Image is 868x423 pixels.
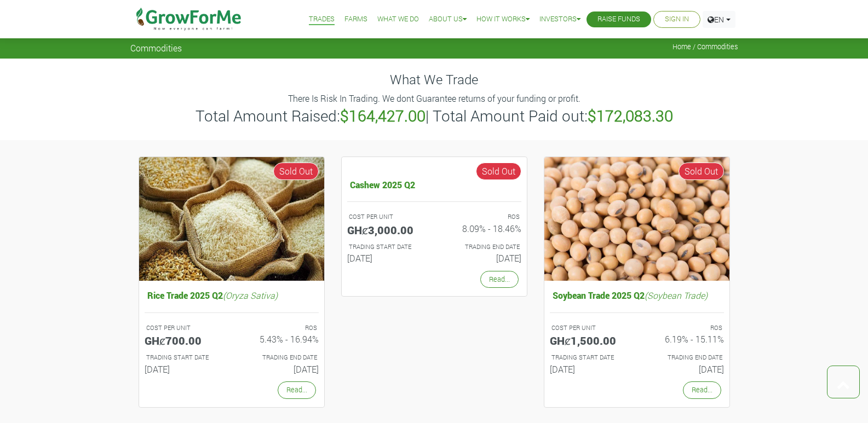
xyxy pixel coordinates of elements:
h5: GHȼ700.00 [145,334,223,347]
p: Estimated Trading End Date [242,353,317,362]
a: About Us [429,14,467,25]
h5: Cashew 2025 Q2 [347,177,521,193]
h5: Soybean Trade 2025 Q2 [550,287,724,303]
h6: 6.19% - 15.11% [645,334,724,344]
span: Commodities [130,43,182,53]
a: Read... [480,271,519,288]
p: COST PER UNIT [551,323,627,333]
h6: [DATE] [550,364,629,374]
h6: [DATE] [442,253,521,263]
h6: 5.43% - 16.94% [240,334,319,344]
a: Soybean Trade 2025 Q2(Soybean Trade) COST PER UNIT GHȼ1,500.00 ROS 6.19% - 15.11% TRADING START D... [550,287,724,379]
img: growforme image [139,157,324,281]
a: Read... [278,381,316,398]
span: Sold Out [273,163,319,180]
h5: Rice Trade 2025 Q2 [145,287,319,303]
p: ROS [242,323,317,333]
p: COST PER UNIT [349,212,424,222]
p: ROS [444,212,520,222]
h6: [DATE] [645,364,724,374]
a: How it Works [476,14,530,25]
a: Sign In [665,14,689,25]
p: Estimated Trading Start Date [551,353,627,362]
a: Read... [683,381,721,398]
h4: What We Trade [130,72,738,88]
b: $172,083.30 [588,106,673,126]
b: $164,427.00 [340,106,426,126]
h3: Total Amount Raised: | Total Amount Paid out: [132,107,737,125]
span: Sold Out [679,163,724,180]
a: Farms [344,14,367,25]
i: (Oryza Sativa) [223,289,278,301]
h5: GHȼ1,500.00 [550,334,629,347]
a: Rice Trade 2025 Q2(Oryza Sativa) COST PER UNIT GHȼ700.00 ROS 5.43% - 16.94% TRADING START DATE [D... [145,287,319,379]
h5: GHȼ3,000.00 [347,223,426,236]
a: Cashew 2025 Q2 COST PER UNIT GHȼ3,000.00 ROS 8.09% - 18.46% TRADING START DATE [DATE] TRADING END... [347,177,521,268]
span: Sold Out [476,163,521,180]
h6: [DATE] [240,364,319,374]
a: Raise Funds [597,14,640,25]
a: What We Do [377,14,419,25]
p: COST PER UNIT [146,323,222,333]
a: Trades [309,14,335,25]
p: Estimated Trading Start Date [146,353,222,362]
h6: [DATE] [347,253,426,263]
a: Investors [539,14,580,25]
p: ROS [647,323,722,333]
img: growforme image [544,157,729,281]
p: Estimated Trading End Date [444,242,520,252]
span: Home / Commodities [672,43,738,51]
i: (Soybean Trade) [645,289,708,301]
a: EN [703,11,735,28]
h6: 8.09% - 18.46% [442,223,521,234]
p: There Is Risk In Trading. We dont Guarantee returns of your funding or profit. [132,92,737,105]
p: Estimated Trading End Date [647,353,722,362]
p: Estimated Trading Start Date [349,242,424,252]
h6: [DATE] [145,364,223,374]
